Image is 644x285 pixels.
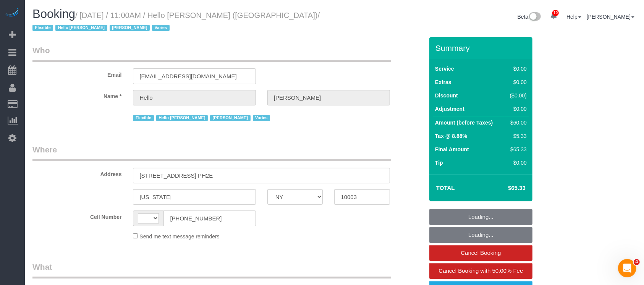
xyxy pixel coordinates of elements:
label: Extras [435,78,451,86]
span: 4 [634,259,640,265]
div: $0.00 [506,65,527,73]
label: Tax @ 8.88% [435,132,467,140]
span: Varies [253,115,270,121]
legend: Who [32,45,391,62]
img: New interface [528,12,541,22]
div: $5.33 [506,132,527,140]
label: Service [435,65,454,73]
iframe: Intercom live chat [618,259,636,277]
input: Email [133,68,256,84]
div: $65.33 [506,146,527,153]
legend: Where [32,144,391,161]
label: Name * [27,90,127,100]
span: Flexible [32,25,53,31]
div: $0.00 [506,105,527,113]
label: Email [27,68,127,79]
label: Adjustment [435,105,464,113]
a: Cancel Booking with 50.00% Fee [429,263,532,279]
span: Hello [PERSON_NAME] [156,115,208,121]
label: Cell Number [27,211,127,221]
span: Varies [152,25,170,31]
div: $0.00 [506,78,527,86]
small: / [DATE] / 11:00AM / Hello [PERSON_NAME] ([GEOGRAPHIC_DATA]) [32,11,320,32]
h4: $65.33 [485,185,526,191]
label: Discount [435,92,458,99]
input: Last Name [267,90,390,105]
a: [PERSON_NAME] [587,14,634,20]
label: Address [27,168,127,178]
span: Cancel Booking with 50.00% Fee [439,267,523,274]
span: [PERSON_NAME] [110,25,150,31]
input: Cell Number [163,211,256,226]
span: Flexible [133,115,154,121]
div: $60.00 [506,119,527,126]
div: ($0.00) [506,92,527,99]
legend: What [32,261,391,279]
span: Hello [PERSON_NAME] [55,25,107,31]
span: [PERSON_NAME] [210,115,250,121]
a: 10 [546,8,561,24]
label: Amount (before Taxes) [435,119,493,126]
a: Cancel Booking [429,245,532,261]
h3: Summary [435,44,529,52]
input: Zip Code [334,189,390,205]
a: Help [566,14,581,20]
img: Automaid Logo [5,8,20,18]
span: 10 [552,10,559,16]
span: Send me text message reminders [139,233,219,240]
strong: Total [436,185,455,191]
input: First Name [133,90,256,105]
input: City [133,189,256,205]
label: Tip [435,159,443,167]
a: Beta [518,14,541,20]
span: Booking [32,7,75,21]
div: $0.00 [506,159,527,167]
label: Final Amount [435,146,469,153]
